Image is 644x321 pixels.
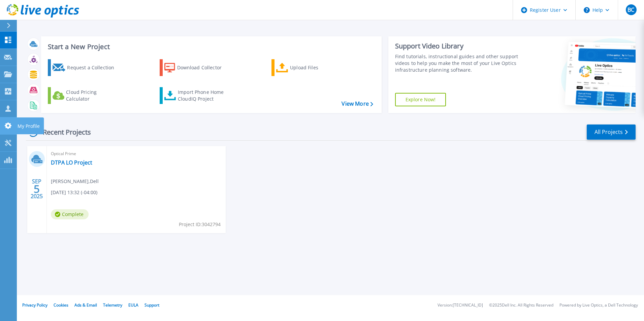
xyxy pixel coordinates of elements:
[51,209,89,219] span: Complete
[395,42,521,50] div: Support Video Library
[51,189,97,196] span: [DATE] 13:32 (-04:00)
[48,59,123,76] a: Request a Collection
[179,221,221,228] span: Project ID: 3042794
[48,87,123,104] a: Cloud Pricing Calculator
[342,101,373,107] a: View More
[160,59,235,76] a: Download Collector
[26,124,100,140] div: Recent Projects
[395,93,446,106] a: Explore Now!
[74,302,97,308] a: Ads & Email
[22,302,47,308] a: Privacy Policy
[18,117,40,135] p: My Profile
[587,124,636,140] a: All Projects
[177,61,231,74] div: Download Collector
[34,186,40,192] span: 5
[178,89,230,102] div: Import Phone Home CloudIQ Project
[395,53,521,73] div: Find tutorials, instructional guides and other support videos to help you make the most of your L...
[51,150,222,157] span: Optical Prime
[438,303,483,308] li: Version: [TECHNICAL_ID]
[54,302,68,308] a: Cookies
[128,302,138,308] a: EULA
[627,7,634,12] span: BC
[51,178,99,185] span: [PERSON_NAME] , Dell
[559,303,638,308] li: Powered by Live Optics, a Dell Technology
[489,303,553,308] li: © 2025 Dell Inc. All Rights Reserved
[30,177,43,201] div: SEP 2025
[271,59,347,76] a: Upload Files
[51,159,92,166] a: DTPA LO Project
[48,43,373,50] h3: Start a New Project
[67,61,121,74] div: Request a Collection
[103,302,122,308] a: Telemetry
[290,61,344,74] div: Upload Files
[66,89,120,102] div: Cloud Pricing Calculator
[144,302,159,308] a: Support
